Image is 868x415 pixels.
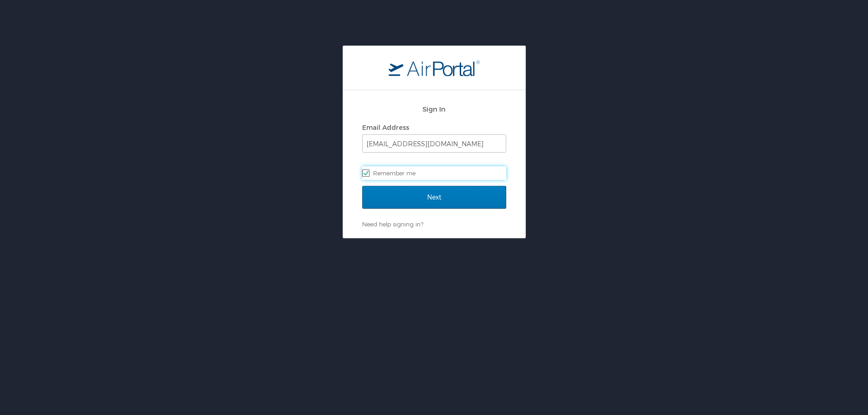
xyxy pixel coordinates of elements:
input: Next [362,186,506,209]
img: logo [389,60,480,76]
a: Need help signing in? [362,220,423,228]
label: Email Address [362,123,409,131]
h2: Sign In [362,104,506,114]
label: Remember me [362,166,506,180]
